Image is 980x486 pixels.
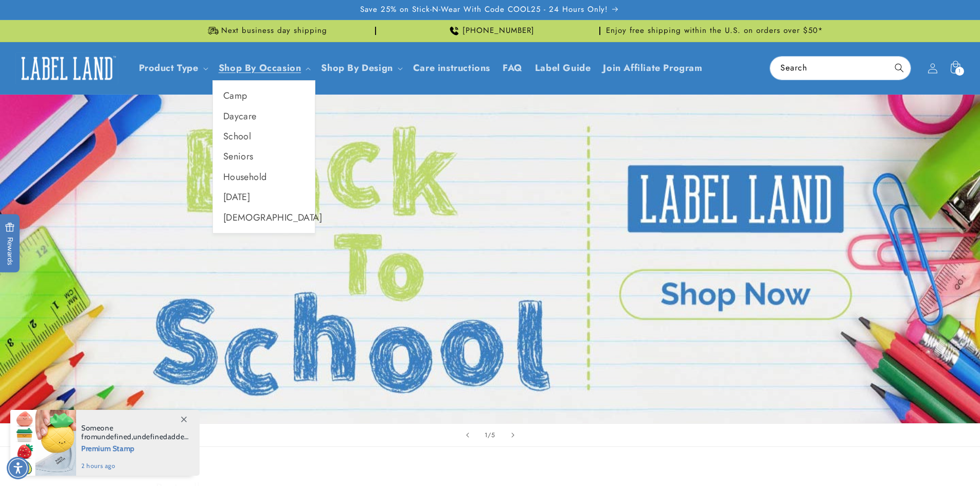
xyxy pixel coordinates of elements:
a: School [213,127,315,147]
a: Shop By Design [321,61,393,75]
span: FAQ [503,62,523,74]
img: Label Land [15,52,118,84]
span: 1 [958,67,961,76]
span: Rewards [5,222,15,265]
iframe: Gorgias Floating Chat [764,438,970,476]
a: [DATE] [213,187,315,207]
summary: Shop By Design [315,56,406,80]
button: Next slide [502,424,524,446]
span: Premium Stamp [81,441,189,454]
span: Someone from , added this product to their cart. [81,424,189,441]
button: Previous slide [456,424,479,446]
a: Label Guide [529,56,597,80]
a: FAQ [496,56,529,80]
span: 1 [485,430,488,440]
div: Announcement [380,20,600,42]
button: Search [888,57,911,79]
span: Shop By Occasion [219,62,301,74]
span: Enjoy free shipping within the U.S. on orders over $50* [606,26,823,36]
span: undefined [133,432,167,441]
a: [DEMOGRAPHIC_DATA] [213,208,315,228]
a: Label Land [12,48,122,88]
a: Household [213,167,315,187]
span: Next business day shipping [221,26,327,36]
a: Join Affiliate Program [597,56,708,80]
summary: Shop By Occasion [212,56,315,80]
div: Announcement [604,20,825,42]
span: / [488,430,491,440]
span: [PHONE_NUMBER] [462,26,534,36]
a: Care instructions [407,56,496,80]
summary: Product Type [133,56,212,80]
span: 2 hours ago [81,461,189,471]
a: Product Type [139,61,199,75]
a: Daycare [213,106,315,127]
span: 5 [491,430,495,440]
span: Join Affiliate Program [603,62,702,74]
span: Label Guide [535,62,591,74]
div: Accessibility Menu [7,457,29,479]
span: undefined [97,432,131,441]
span: Care instructions [413,62,490,74]
div: Announcement [156,20,376,42]
span: Save 25% on Stick-N-Wear With Code COOL25 - 24 Hours Only! [360,5,608,15]
a: Seniors [213,147,315,167]
a: Camp [213,86,315,106]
